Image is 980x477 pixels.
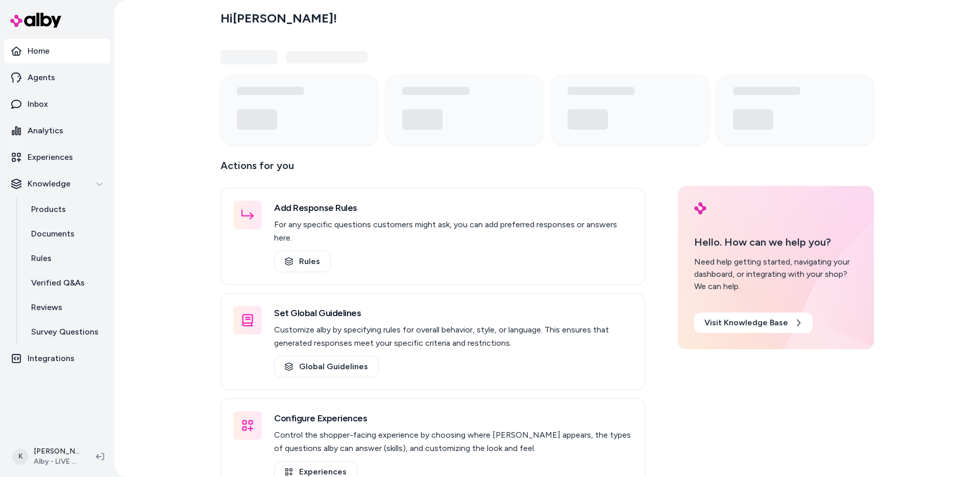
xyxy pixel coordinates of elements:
p: Verified Q&As [31,277,85,289]
p: Actions for you [220,157,645,182]
a: Inbox [4,92,110,116]
a: Verified Q&As [21,271,110,295]
a: Products [21,197,110,222]
a: Documents [21,222,110,246]
p: [PERSON_NAME] [34,446,80,457]
p: Survey Questions [31,326,99,338]
p: Rules [31,252,52,265]
h3: Set Global Guidelines [274,306,632,320]
p: For any specific questions customers might ask, you can add preferred responses or answers here. [274,218,632,245]
a: Analytics [4,118,110,143]
h3: Configure Experiences [274,411,632,425]
a: Global Guidelines [274,356,379,377]
img: alby Logo [10,13,61,28]
p: Home [28,45,50,57]
a: Reviews [21,295,110,320]
a: Experiences [4,145,110,170]
h3: Add Response Rules [274,201,632,215]
a: Home [4,39,110,63]
p: Inbox [28,98,48,110]
p: Reviews [31,301,62,314]
h2: Hi [PERSON_NAME] ! [220,11,337,26]
a: Visit Knowledge Base [694,313,813,333]
p: Analytics [28,125,63,137]
p: Control the shopper-facing experience by choosing where [PERSON_NAME] appears, the types of quest... [274,428,632,455]
button: K[PERSON_NAME]Alby - LIVE on [DOMAIN_NAME] [6,440,88,473]
p: Experiences [28,151,73,163]
p: Customize alby by specifying rules for overall behavior, style, or language. This ensures that ge... [274,323,632,350]
span: K [12,448,29,465]
p: Agents [28,71,55,84]
a: Rules [21,246,110,271]
a: Rules [274,251,331,272]
p: Integrations [28,352,75,365]
span: Alby - LIVE on [DOMAIN_NAME] [34,457,80,467]
p: Hello. How can we help you? [694,234,857,250]
a: Agents [4,65,110,90]
img: alby Logo [694,202,706,214]
p: Knowledge [28,178,70,190]
button: Knowledge [4,172,110,196]
div: Need help getting started, navigating your dashboard, or integrating with your shop? We can help. [694,256,857,293]
p: Documents [31,228,75,240]
p: Products [31,203,66,216]
a: Integrations [4,346,110,371]
a: Survey Questions [21,320,110,344]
